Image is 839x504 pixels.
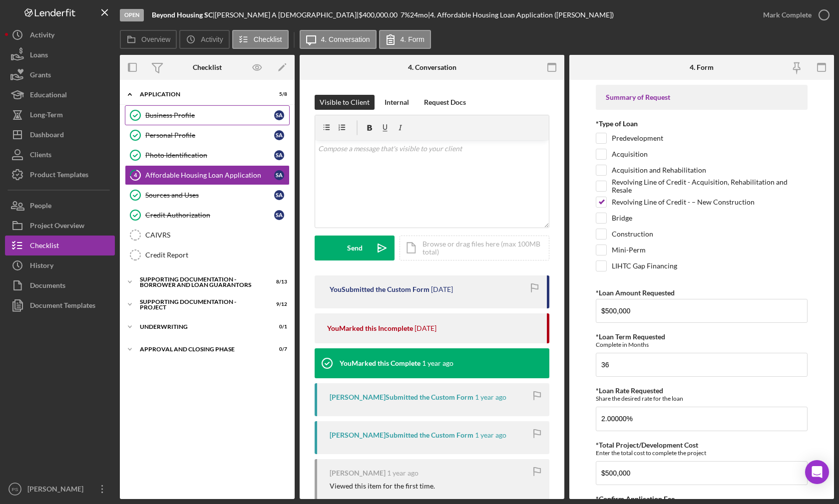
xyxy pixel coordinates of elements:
a: Business ProfileSA [125,105,290,125]
div: Complete in Months [596,341,808,348]
button: Activity [5,25,115,45]
label: Revolving Line of Credit - – New Construction [612,197,755,207]
div: | [152,11,215,19]
div: Project Overview [30,216,84,238]
button: Educational [5,85,115,105]
label: Acquisition and Rehabilitation [612,165,706,175]
div: Share the desired rate for the loan [596,395,808,402]
div: Sources and Uses [145,191,274,199]
button: Document Templates [5,295,115,315]
a: Clients [5,145,115,165]
div: Document Templates [30,295,95,318]
div: Visible to Client [320,95,370,110]
a: 4Affordable Housing Loan ApplicationSA [125,165,290,185]
div: S A [274,190,284,200]
div: You Submitted the Custom Form [330,285,429,293]
label: 4. Conversation [321,35,370,43]
button: Visible to Client [315,95,375,110]
div: Clients [30,145,51,167]
div: Mark Complete [763,5,812,25]
button: Overview [120,30,177,49]
div: Affordable Housing Loan Application [145,171,274,179]
div: Checklist [193,63,222,71]
button: Long-Term [5,105,115,125]
div: 4. Form [690,63,714,71]
div: Enter the total cost to complete the project [596,449,808,457]
label: *Loan Amount Requested [596,288,675,297]
div: S A [274,110,284,120]
div: Dashboard [30,125,64,147]
div: 4. Conversation [408,63,456,71]
button: Checklist [232,30,289,49]
div: Credit Authorization [145,211,274,219]
div: *Type of Loan [596,120,808,128]
time: 2024-04-16 15:42 [475,393,506,401]
div: Application [140,91,262,97]
div: Documents [30,275,65,298]
button: Internal [380,95,414,110]
label: Construction [612,229,653,239]
div: 5 / 8 [269,91,287,97]
button: Checklist [5,236,115,255]
label: Overview [141,35,170,43]
button: Project Overview [5,216,115,236]
div: [PERSON_NAME] Submitted the Custom Form [330,393,473,401]
button: 4. Form [379,30,431,49]
a: Credit AuthorizationSA [125,205,290,225]
div: *Confirm Application Fee [596,495,808,503]
button: People [5,196,115,216]
label: *Total Project/Development Cost [596,441,698,449]
div: [PERSON_NAME] [330,469,386,477]
button: PS[PERSON_NAME] [5,479,115,499]
div: You Marked this Incomplete [327,324,413,332]
a: Loans [5,45,115,65]
div: Long-Term [30,105,63,127]
div: S A [274,210,284,220]
div: Grants [30,65,51,87]
div: 24 mo [410,11,428,19]
button: Documents [5,275,115,295]
label: 4. Form [401,35,424,43]
button: Request Docs [419,95,471,110]
button: Send [315,236,395,260]
div: 7 % [401,11,410,19]
div: Open Intercom Messenger [805,460,829,484]
label: *Loan Term Requested [596,332,665,341]
a: Dashboard [5,125,115,145]
div: S A [274,130,284,140]
div: | 4. Affordable Housing Loan Application ([PERSON_NAME]) [428,11,614,19]
time: 2024-03-19 16:21 [475,431,506,439]
div: Loans [30,45,48,67]
div: Summary of Request [606,93,798,101]
div: Open [120,9,144,21]
a: Photo IdentificationSA [125,145,290,165]
div: 8 / 13 [269,279,287,285]
div: $400,000.00 [359,11,401,19]
label: LIHTC Gap Financing [612,261,677,271]
div: 0 / 7 [269,346,287,352]
div: You Marked this Complete [340,359,420,367]
button: Product Templates [5,165,115,185]
div: Educational [30,85,67,107]
div: CAIVRS [145,231,289,239]
div: S A [274,170,284,180]
div: 9 / 12 [269,301,287,307]
a: Credit Report [125,245,290,265]
label: Bridge [612,213,632,223]
a: CAIVRS [125,225,290,245]
button: Activity [179,30,229,49]
label: Mini-Perm [612,245,646,255]
time: 2025-07-03 19:31 [431,285,453,293]
div: Approval and Closing Phase [140,346,262,352]
div: [PERSON_NAME] Submitted the Custom Form [330,431,473,439]
div: Request Docs [424,95,466,110]
a: Sources and UsesSA [125,185,290,205]
div: Send [347,236,363,260]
